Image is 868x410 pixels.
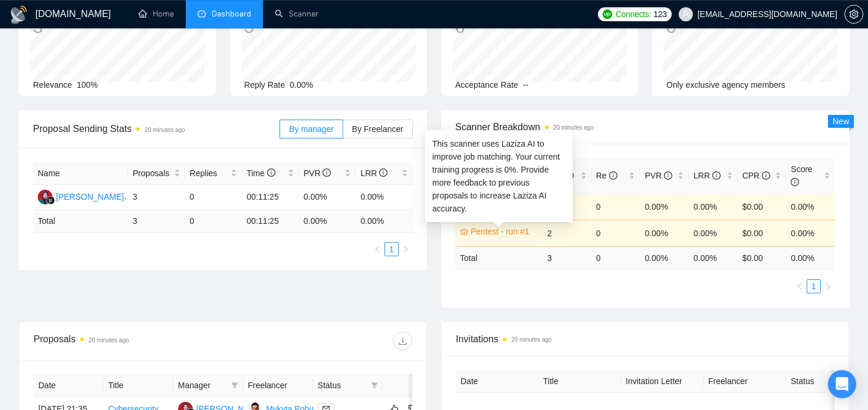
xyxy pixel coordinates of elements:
span: left [796,283,803,290]
button: left [793,279,807,293]
span: info-circle [609,171,617,180]
span: Manager [178,379,226,392]
time: 20 minutes ago [553,124,593,131]
span: Acceptance Rate [455,80,518,90]
span: Reply Rate [244,80,285,90]
span: LRR [360,168,387,178]
td: Total [455,246,542,269]
span: info-circle [664,171,672,180]
th: Replies [185,162,242,185]
img: NF [38,190,52,204]
button: download [393,332,412,351]
td: 0.00% [299,185,356,210]
td: 0.00% [356,185,413,210]
span: Dashboard [212,9,251,19]
th: Date [456,370,538,393]
td: 0 [591,246,640,269]
a: 1 [385,243,398,256]
span: info-circle [791,178,799,186]
a: setting [844,9,863,19]
td: 0.00% [786,220,835,246]
li: Next Page [821,279,835,293]
th: Proposals [128,162,185,185]
span: Status [318,379,366,392]
td: Total [33,210,128,233]
img: gigradar-bm.png [47,196,55,204]
span: Scanner Breakdown [455,120,835,134]
span: filter [229,376,241,394]
span: dashboard [198,9,206,18]
button: right [821,279,835,293]
td: 0.00% [689,193,738,220]
th: Freelancer [243,374,313,397]
th: Title [538,370,621,393]
span: Score [791,164,813,187]
span: -- [523,80,528,90]
td: 0.00 % [689,246,738,269]
td: 0.00 % [640,246,689,269]
span: right [824,283,831,290]
img: logo [9,5,28,24]
button: right [399,242,413,256]
a: Pentest - run #1 [471,225,535,238]
td: 00:11:25 [242,210,299,233]
span: info-circle [379,168,387,177]
button: setting [844,5,863,24]
a: 1 [807,280,820,293]
td: 3 [128,210,185,233]
span: By Freelancer [352,124,403,134]
a: NF[PERSON_NAME] [38,191,124,201]
span: Connects: [616,8,651,21]
th: Freelancer [703,370,786,393]
th: Title [103,374,173,397]
span: info-circle [323,168,331,177]
time: 20 minutes ago [511,336,551,343]
span: filter [371,382,378,389]
div: Proposals [34,332,223,351]
span: Only exclusive agency members [666,80,785,90]
td: 0.00 % [299,210,356,233]
td: 3 [542,246,591,269]
time: 20 minutes ago [88,337,129,343]
span: setting [845,9,863,19]
span: PVR [645,171,672,180]
th: Date [34,374,103,397]
td: $0.00 [738,220,787,246]
td: 0 [185,185,242,210]
td: $0.00 [738,193,787,220]
span: info-circle [267,168,275,177]
td: 0.00% [689,220,738,246]
li: Previous Page [370,242,384,256]
td: 0 [591,220,640,246]
span: Proposal Sending Stats [33,121,280,136]
span: filter [369,376,380,394]
span: CPR [742,171,770,180]
td: $ 0.00 [738,246,787,269]
a: searchScanner [275,9,318,19]
span: left [374,246,381,253]
td: 0.00% [786,193,835,220]
th: Manager [173,374,243,397]
span: user [682,10,690,18]
li: 1 [807,279,821,293]
td: 0 [185,210,242,233]
span: Relevance [33,80,72,90]
span: New [833,117,849,126]
th: Invitation Letter [621,370,703,393]
th: Name [33,162,128,185]
button: left [370,242,384,256]
time: 20 minutes ago [144,127,185,133]
li: Previous Page [793,279,807,293]
a: homeHome [139,9,174,19]
span: Time [246,168,275,178]
span: Proposals [133,167,172,180]
td: 0 [591,193,640,220]
img: upwork-logo.png [603,9,612,19]
span: LRR [693,171,721,180]
span: right [402,246,409,253]
td: 00:11:25 [242,185,299,210]
span: PVR [304,168,331,178]
span: 100% [77,80,98,90]
span: Invitations [456,332,834,346]
div: This scanner uses Laziza AI to improve job matching. Your current training progress is 0 %. Provi... [432,137,565,215]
